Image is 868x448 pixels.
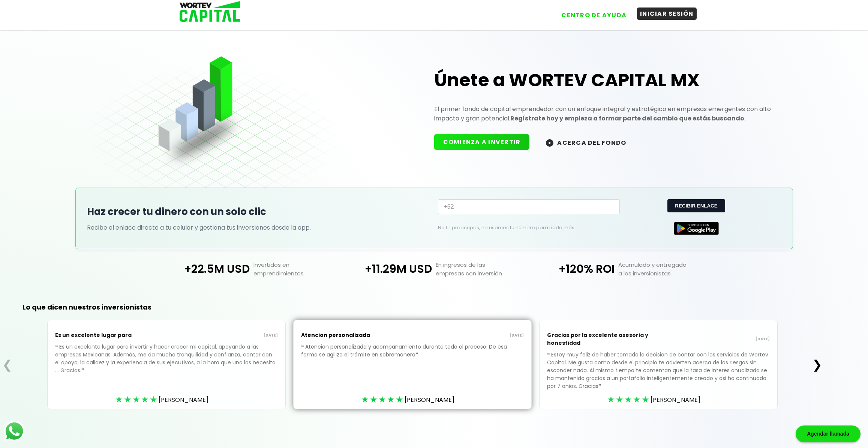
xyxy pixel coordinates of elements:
[87,204,430,219] h2: Haz crecer tu dinero con un solo clic
[250,260,343,278] p: Invertidos en emprendimientos
[160,260,250,278] p: +22.5M USD
[115,394,159,405] div: ★★★★★
[361,394,405,405] div: ★★★★★
[412,332,524,338] p: [DATE]
[432,260,525,278] p: En ingresos de las empresas con inversión
[166,332,278,338] p: [DATE]
[547,351,551,358] span: ❝
[598,382,603,390] span: ❞
[551,3,630,21] a: CENTRO DE AYUDA
[510,114,744,123] strong: Regístrate hoy y empieza a formar parte del cambio que estás buscando
[546,139,553,147] img: wortev-capital-acerca-del-fondo
[55,328,166,343] p: Es un excelente lugar para
[637,8,697,20] button: INICIAR SESIÓN
[547,328,658,351] p: Gracias por la excelente asesoria y honestidad
[159,395,208,404] span: [PERSON_NAME]
[547,351,770,401] p: Estoy muy feliz de haber tomado la decision de contar con los servicios de Wortev Capital. Me gus...
[796,425,861,442] div: Agendar llamada
[434,138,537,146] a: COMIENZA A INVERTIR
[55,343,278,386] p: Es un excelente lugar para invertir y hacer crecer mi capital, apoyando a las empresas Mexicanas....
[405,395,454,404] span: [PERSON_NAME]
[651,395,700,404] span: [PERSON_NAME]
[87,223,430,232] p: Recibe el enlace directo a tu celular y gestiona tus inversiones desde la app.
[55,343,59,350] span: ❝
[434,68,781,92] h1: Únete a WORTEV CAPITAL MX
[438,224,608,231] p: No te preocupes, no usamos tu número para nada más.
[301,343,305,350] span: ❝
[658,336,770,342] p: [DATE]
[4,421,25,442] img: logos_whatsapp-icon.242b2217.svg
[434,104,781,123] p: El primer fondo de capital emprendedor con un enfoque integral y estratégico en empresas emergent...
[415,351,420,358] span: ❞
[343,260,432,278] p: +11.29M USD
[301,343,524,370] p: Atencion personalizada y acompañamiento durante todo el proceso. De esa forma se agilizo el trámi...
[525,260,615,278] p: +120% ROI
[537,134,635,150] button: ACERCA DEL FONDO
[434,134,530,150] button: COMIENZA A INVERTIR
[615,260,708,278] p: Acumulado y entregado a los inversionistas
[607,394,651,405] div: ★★★★★
[810,357,825,372] button: ❯
[630,3,697,21] a: INICIAR SESIÓN
[667,199,725,212] button: RECIBIR ENLACE
[301,328,412,343] p: Atencion personalizada
[674,222,719,235] img: Google Play
[81,367,85,374] span: ❞
[558,9,630,21] button: CENTRO DE AYUDA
